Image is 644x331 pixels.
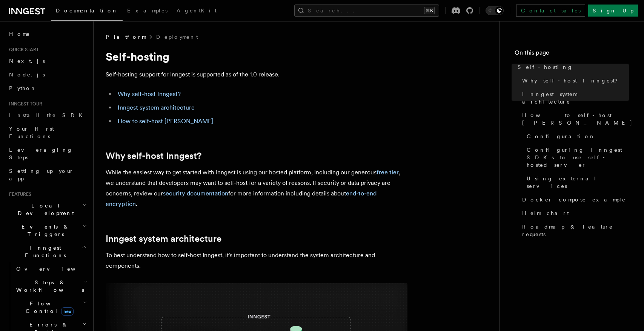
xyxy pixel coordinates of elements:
[106,69,407,80] p: Self-hosting support for Inngest is supported as of the 1.0 release.
[519,74,629,87] a: Why self-host Inngest?
[6,143,89,164] a: Leveraging Steps
[106,250,407,271] p: To best understand how to self-host Inngest, it's important to understand the system architecture...
[522,223,629,238] span: Roadmap & feature requests
[177,8,217,14] span: AgentKit
[106,151,201,161] a: Why self-host Inngest?
[6,122,89,143] a: Your first Functions
[106,167,407,209] p: While the easiest way to get started with Inngest is using our hosted platform, including our gen...
[118,90,181,98] a: Why self-host Inngest?
[519,220,629,241] a: Roadmap & feature requests
[6,244,81,259] span: Inngest Functions
[294,5,439,17] button: Search...⌘K
[515,60,629,74] a: Self-hosting
[524,172,629,193] a: Using external services
[6,241,89,262] button: Inngest Functions
[377,169,399,176] a: free tier
[524,130,629,143] a: Configuration
[61,307,74,316] span: new
[106,233,221,244] a: Inngest system architecture
[13,279,84,294] span: Steps & Workflows
[588,5,638,17] a: Sign Up
[6,108,89,122] a: Install the SDK
[118,117,213,125] a: How to self-host [PERSON_NAME]
[6,81,89,95] a: Python
[13,300,83,315] span: Flow Control
[9,58,45,64] span: Next.js
[9,85,37,91] span: Python
[6,101,42,107] span: Inngest tour
[6,27,89,41] a: Home
[6,191,31,197] span: Features
[127,8,168,14] span: Examples
[527,175,629,190] span: Using external services
[486,6,504,15] button: Toggle dark mode
[519,87,629,108] a: Inngest system architecture
[527,133,595,140] span: Configuration
[9,112,87,118] span: Install the SDK
[9,30,30,38] span: Home
[6,220,89,241] button: Events & Triggers
[522,209,569,217] span: Helm chart
[9,126,54,139] span: Your first Functions
[522,196,626,203] span: Docker compose example
[516,5,585,17] a: Contact sales
[51,2,123,21] a: Documentation
[6,199,89,220] button: Local Development
[6,68,89,81] a: Node.js
[6,47,39,53] span: Quick start
[6,202,82,217] span: Local Development
[524,143,629,172] a: Configuring Inngest SDKs to use self-hosted server
[519,193,629,206] a: Docker compose example
[172,2,221,20] a: AgentKit
[519,108,629,130] a: How to self-host [PERSON_NAME]
[424,7,435,14] kbd: ⌘K
[118,104,195,111] a: Inngest system architecture
[13,276,89,297] button: Steps & Workflows
[156,33,198,41] a: Deployment
[515,48,629,60] h4: On this page
[56,8,118,14] span: Documentation
[6,223,82,238] span: Events & Triggers
[6,54,89,68] a: Next.js
[9,72,45,78] span: Node.js
[519,206,629,220] a: Helm chart
[527,146,629,169] span: Configuring Inngest SDKs to use self-hosted server
[163,190,228,197] a: security documentation
[9,168,74,182] span: Setting up your app
[6,164,89,185] a: Setting up your app
[13,297,89,318] button: Flow Controlnew
[13,262,89,276] a: Overview
[123,2,172,20] a: Examples
[522,90,629,105] span: Inngest system architecture
[9,147,73,160] span: Leveraging Steps
[518,63,573,71] span: Self-hosting
[522,111,633,127] span: How to self-host [PERSON_NAME]
[106,33,146,41] span: Platform
[16,266,94,272] span: Overview
[522,77,623,84] span: Why self-host Inngest?
[106,50,407,63] h1: Self-hosting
